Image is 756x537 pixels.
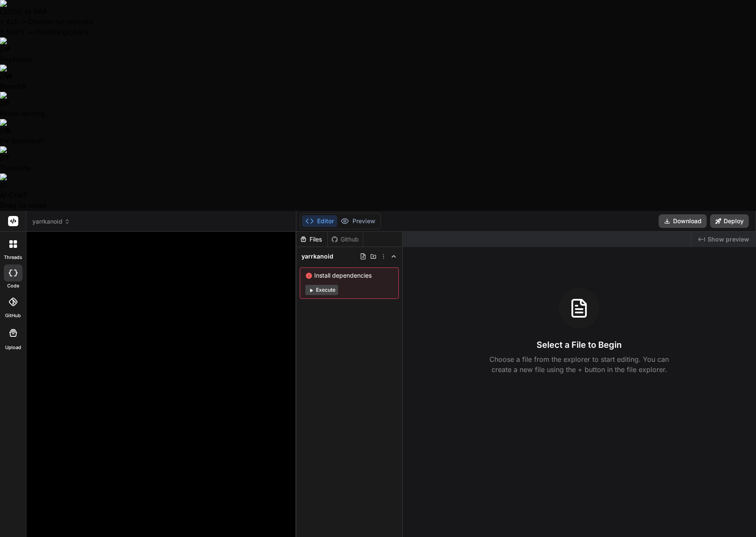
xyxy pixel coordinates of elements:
label: GitHub [5,312,21,319]
span: yarrkanoid [32,217,70,226]
span: Show preview [708,235,749,244]
p: Choose a file from the explorer to start editing. You can create a new file using the + button in... [484,354,674,375]
h3: Select a File to Begin [537,339,622,351]
div: Github [328,235,363,244]
label: code [7,282,19,290]
button: Preview [337,215,379,227]
label: Upload [5,344,21,351]
span: Install dependencies [305,271,393,280]
span: yarrkanoid [301,252,333,261]
button: Deploy [710,214,749,228]
button: Editor [302,215,337,227]
button: Download [659,214,707,228]
button: Execute [305,285,338,295]
label: threads [4,254,22,261]
div: Files [296,235,327,244]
